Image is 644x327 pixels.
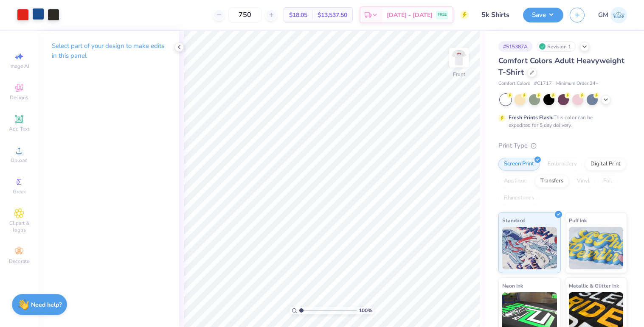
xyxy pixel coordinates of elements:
span: Minimum Order: 24 + [556,80,599,87]
span: # C1717 [534,80,552,87]
p: Select part of your design to make edits in this panel [52,41,166,61]
span: $13,537.50 [318,11,347,20]
div: # 515387A [498,41,532,52]
div: Embroidery [542,158,582,170]
span: Upload [11,157,28,164]
span: [DATE] - [DATE] [387,11,433,20]
span: 100 % [359,307,372,314]
div: Front [453,70,465,78]
img: Grainne Mccague [610,7,627,23]
span: FREE [438,12,447,18]
div: Screen Print [498,158,540,170]
span: Metallic & Glitter Ink [569,281,619,290]
img: Standard [502,227,557,269]
span: Add Text [9,126,29,132]
span: Image AI [9,63,29,70]
span: $18.05 [289,11,307,20]
span: Designs [10,94,28,101]
span: Neon Ink [502,281,523,290]
input: – – [228,7,262,22]
img: Front [450,49,467,66]
div: Rhinestones [498,192,540,204]
a: GM [598,7,627,23]
div: Print Type [498,141,627,151]
div: Applique [498,175,532,187]
span: GM [598,10,608,20]
span: Comfort Colors Adult Heavyweight T-Shirt [498,56,624,77]
span: Decorate [9,258,29,265]
span: Greek [13,188,26,195]
div: Vinyl [571,175,595,187]
input: Untitled Design [475,6,517,23]
strong: Need help? [31,301,62,309]
div: Foil [598,175,618,187]
img: Puff Ink [569,227,624,269]
span: Puff Ink [569,216,587,225]
div: Transfers [535,175,569,187]
span: Comfort Colors [498,80,530,87]
div: Digital Print [585,158,626,170]
button: Save [523,8,563,22]
strong: Fresh Prints Flash: [509,114,554,121]
div: This color can be expedited for 5 day delivery. [509,114,613,129]
span: Standard [502,216,525,225]
span: Clipart & logos [4,220,34,233]
div: Revision 1 [537,41,576,52]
